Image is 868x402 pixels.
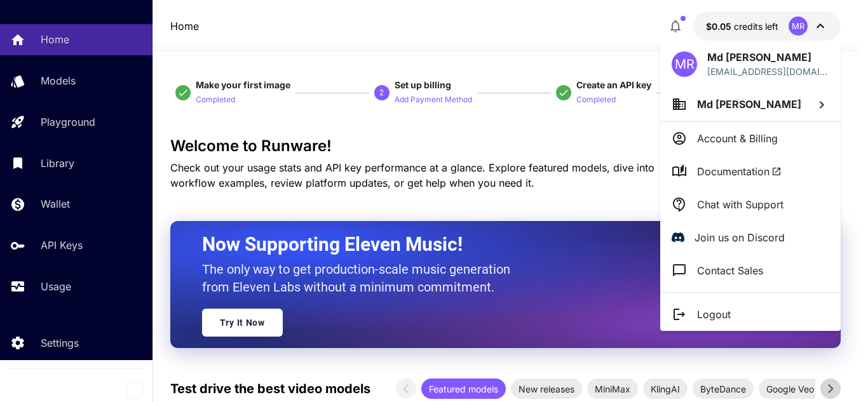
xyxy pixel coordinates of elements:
[697,131,778,146] p: Account & Billing
[697,307,731,322] p: Logout
[707,50,829,65] p: Md [PERSON_NAME]
[660,87,841,121] button: Md [PERSON_NAME]
[697,98,801,111] span: Md [PERSON_NAME]
[697,263,763,278] p: Contact Sales
[697,164,782,179] span: Documentation
[707,65,829,78] div: muhammadsaifur25@gmail.com
[672,51,697,77] div: MR
[695,230,785,245] p: Join us on Discord
[697,197,783,212] p: Chat with Support
[707,65,829,78] p: [EMAIL_ADDRESS][DOMAIN_NAME]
